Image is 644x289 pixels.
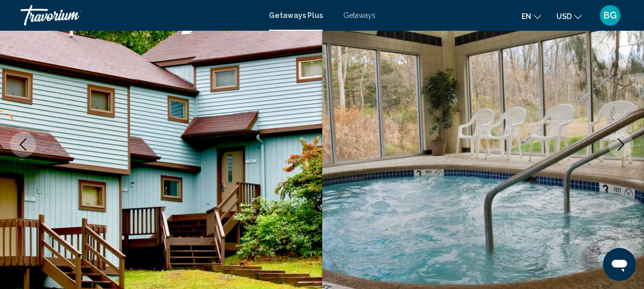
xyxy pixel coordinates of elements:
[20,5,259,26] a: Travorium
[608,132,634,157] button: Next image
[604,10,617,20] span: BG
[597,5,624,26] button: User Menu
[269,11,323,19] a: Getaways Plus
[556,12,572,20] span: USD
[522,9,541,24] button: Change language
[603,248,636,281] iframe: Button to launch messaging window
[556,9,581,24] button: Change currency
[522,12,531,20] span: en
[343,11,376,19] a: Getaways
[10,132,36,157] button: Previous image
